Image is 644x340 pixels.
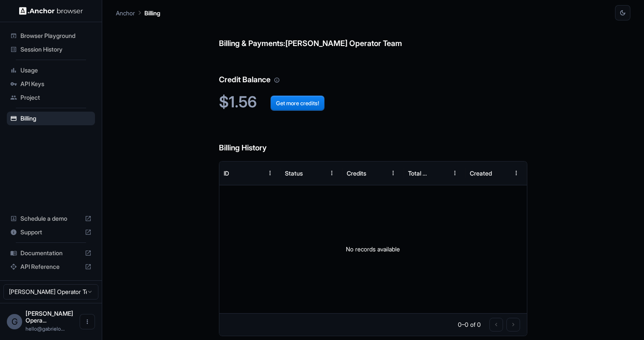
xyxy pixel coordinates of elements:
button: Menu [447,165,463,181]
button: Open menu [80,314,95,329]
div: G [7,314,22,329]
div: Credits [347,170,366,177]
div: API Reference [7,260,95,274]
span: Support [20,228,81,236]
div: Project [7,91,95,104]
div: API Keys [7,77,95,91]
span: Schedule a demo [20,214,81,223]
div: Schedule a demo [7,212,95,225]
div: Created [470,170,492,177]
button: Sort [309,165,324,181]
button: Get more credits! [270,95,325,111]
div: No records available [219,185,527,313]
button: Sort [370,165,385,181]
p: Billing [144,9,160,17]
button: Sort [432,165,447,181]
p: 0–0 of 0 [458,320,481,329]
span: Browser Playground [20,32,92,40]
p: Anchor [116,9,135,17]
h6: Billing History [219,125,528,154]
div: Browser Playground [7,29,95,43]
div: ID [224,170,229,177]
button: Menu [324,165,339,181]
div: Usage [7,63,95,77]
img: Anchor Logo [19,7,83,15]
h6: Credit Balance [219,57,528,86]
div: Session History [7,43,95,56]
span: Session History [20,45,92,54]
nav: breadcrumb [116,8,160,17]
span: Gabriel Operator [26,310,73,324]
svg: Your credit balance will be consumed as you use the API. Visit the usage page to view a breakdown... [274,77,280,83]
div: Total Cost [408,170,431,177]
span: Billing [20,114,92,123]
span: Documentation [20,249,81,257]
h2: $1.56 [219,93,528,111]
span: API Reference [20,262,81,271]
span: hello@gabrieloperator.com [26,326,65,332]
div: Status [285,170,303,177]
div: Documentation [7,246,95,260]
span: Usage [20,66,92,75]
span: API Keys [20,80,92,88]
button: Menu [509,165,524,181]
button: Menu [385,165,401,181]
button: Menu [262,165,278,181]
div: Support [7,225,95,239]
h6: Billing & Payments: [PERSON_NAME] Operator Team [219,20,528,50]
button: Sort [247,165,262,181]
div: Billing [7,112,95,125]
span: Project [20,93,92,102]
button: Sort [493,165,509,181]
